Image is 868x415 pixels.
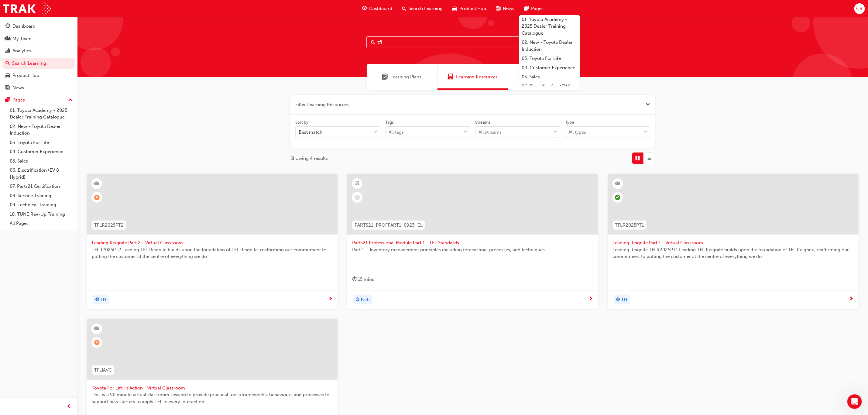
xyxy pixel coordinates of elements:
span: TFLR2025PT1 [615,222,644,229]
div: Pages [12,97,25,104]
span: Search [371,39,375,46]
a: 02. New - Toyota Dealer Induction [519,38,580,54]
span: next-icon [328,297,333,302]
span: next-icon [849,297,854,302]
span: Grid [636,155,640,162]
span: learningRecordVerb_ATTEND-icon [615,195,620,200]
span: car-icon [5,73,10,78]
span: guage-icon [362,5,367,12]
span: learningResourceType_ELEARNING-icon [355,180,359,188]
a: TFLR2025PT1Leading Reignite Part 1 - Virtual ClassroomLeading Reignite TFLR2025PT1 Leading TFL Re... [608,174,859,309]
a: 05. Sales [7,156,75,166]
a: 05. Sales [519,72,580,82]
span: learningRecordVerb_ABSENT-icon [94,340,100,345]
span: learningResourceType_INSTRUCTOR_LED-icon [95,180,99,188]
span: TFL [622,297,628,304]
span: This is a 90 minute virtual classroom session to provide practical tools/frameworks, behaviours a... [92,391,333,405]
a: Learning PlansLearning Plans [367,64,437,90]
a: 03. Toyota For Life [7,138,75,147]
a: Product Hub [2,70,75,81]
div: News [12,84,24,91]
span: Search Learning [409,5,443,12]
span: Part 1 – Inventory management principles including forecasting, processes, and techniques. [352,246,593,253]
a: 07. Parts21 Certification [7,182,75,191]
a: 08. Service Training [7,191,75,201]
span: news-icon [496,5,500,12]
span: TFLR2025PT2 Leading TFL Reignite builds upon the foundation of TFL Reignite, reaffirming our comm... [92,246,333,260]
span: learningResourceType_INSTRUCTOR_LED-icon [616,180,620,188]
a: 04. Customer Experience [519,63,580,73]
a: Analytics [2,45,75,57]
span: Learning Resources [456,74,498,81]
button: Pages [2,94,75,106]
span: Leading Reignite Part 2 - Virtual Classroom [92,239,333,246]
span: learningRecordVerb_ABSENT-icon [94,195,100,200]
span: News [503,5,514,12]
span: TFLIAVC [94,367,112,374]
span: Pages [531,5,544,12]
span: car-icon [452,5,457,12]
span: target-icon [355,296,360,304]
a: SessionsSessions [508,64,579,90]
a: search-iconSearch Learning [397,2,448,15]
span: Leading Reignite TFLR2025PT1 Leading TFL Reignite builds upon the foundation of TFL Reignite, rea... [613,246,854,260]
button: Close the filter [646,101,650,108]
span: Showing 4 results [290,155,328,162]
div: Type [565,119,574,125]
a: 03. Toyota For Life [519,54,580,63]
div: Tags [385,119,394,125]
div: All tags [389,129,404,136]
span: down-icon [463,128,468,136]
a: PARTS21_PROFPART1_0923_ELParts21 Professional Module Part 1 - TFL StandardsPart 1 – Inventory man... [347,174,598,309]
span: down-icon [643,128,647,136]
span: up-icon [68,96,73,104]
div: Product Hub [12,72,39,79]
div: Streams [475,119,490,125]
span: Learning Resources [448,74,454,81]
span: news-icon [5,85,10,91]
span: CR [856,5,863,12]
span: Leading Reignite Part 1 - Virtual Classroom [613,239,854,246]
a: 06. Electrification (EV & Hybrid) [7,166,75,182]
a: News [2,82,75,94]
span: pages-icon [5,98,10,103]
span: List [647,155,652,162]
div: Dashboard [12,23,36,30]
iframe: Intercom live chat [847,394,862,409]
span: learningResourceType_INSTRUCTOR_LED-icon [95,325,99,333]
a: guage-iconDashboard [357,2,397,15]
a: news-iconNews [491,2,519,15]
span: learningRecordVerb_NONE-icon [355,195,360,200]
span: down-icon [373,128,378,136]
span: guage-icon [5,24,10,29]
span: Toyota For Life In Action - Virtual Classroom [92,385,333,392]
span: Parts21 Professional Module Part 1 - TFL Standards [352,239,593,246]
img: Trak [3,2,51,15]
span: prev-icon [67,403,71,410]
div: My Team [12,35,32,42]
div: Analytics [12,47,31,54]
div: 15 mins [352,276,374,283]
button: DashboardMy TeamAnalyticsSearch LearningProduct HubNews [2,19,75,94]
a: 02. New - Toyota Dealer Induction [7,122,75,138]
a: 10. TUNE Rev-Up Training [7,210,75,219]
span: Dashboard [369,5,392,12]
span: TFL [101,297,107,304]
a: My Team [2,33,75,44]
a: 01. Toyota Academy - 2025 Dealer Training Catalogue [7,106,75,122]
span: target-icon [95,296,99,304]
span: down-icon [553,128,558,136]
a: Search Learning [2,58,75,69]
label: tagOptions [385,119,470,138]
span: duration-icon [352,276,357,283]
span: Learning Plans [382,74,388,81]
span: next-icon [589,297,593,302]
div: Sort by [295,119,308,125]
button: CR [854,3,865,14]
span: TFLR2025PT2 [94,222,124,229]
a: 06. Electrification (EV & Hybrid) [519,82,580,98]
input: Search... [366,36,579,48]
span: Parts [361,297,370,304]
div: Best match [299,129,322,136]
span: PARTS21_PROFPART1_0923_EL [355,222,423,229]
